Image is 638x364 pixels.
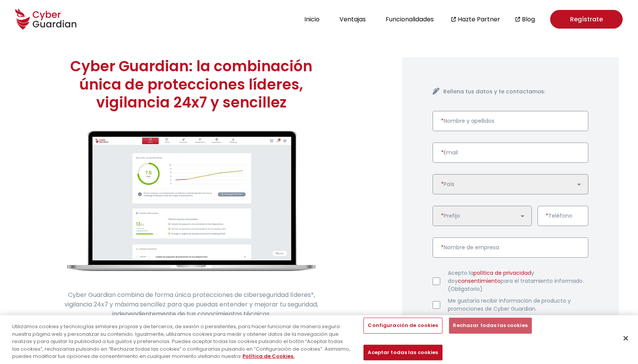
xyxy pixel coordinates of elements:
[617,330,634,347] button: Cerrar
[538,206,588,226] input: Introduce un número de teléfono válido.
[449,318,532,334] button: Rechazar todas las cookies
[363,345,442,361] button: Aceptar todas las cookies
[443,88,588,96] h4: Rellena tus datos y te contactamos:
[448,269,588,293] label: Acepto la y doy para el tratamiento informado. (Obligatorio)
[550,10,623,29] a: Regístrate
[458,14,500,24] a: Hazte Partner
[337,14,368,24] button: Ventajas
[58,57,325,112] h1: Cyber Guardian: la combinación única de protecciones líderes, vigilancia 24x7 y sencillez
[522,14,535,24] a: Blog
[473,269,531,277] a: política de privacidad
[363,318,442,334] button: Configuración de cookies
[383,14,436,24] button: Funcionalidades
[458,277,501,285] a: consentimiento
[242,353,294,360] a: Más información sobre su privacidad, se abre en una nueva pestaña
[67,131,315,271] img: cyberguardian-home
[302,14,322,24] button: Inicio
[448,297,588,313] label: Me gustaría recibir información de producto y promociones de Cyber Guardian.
[12,323,351,360] div: Utilizamos cookies y tecnologías similares propias y de terceros, de sesión o persistentes, para ...
[58,290,325,319] p: Cyber Guardian combina de forma única protecciones de ciberseguridad líderes*, vigilancia 24x7 y ...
